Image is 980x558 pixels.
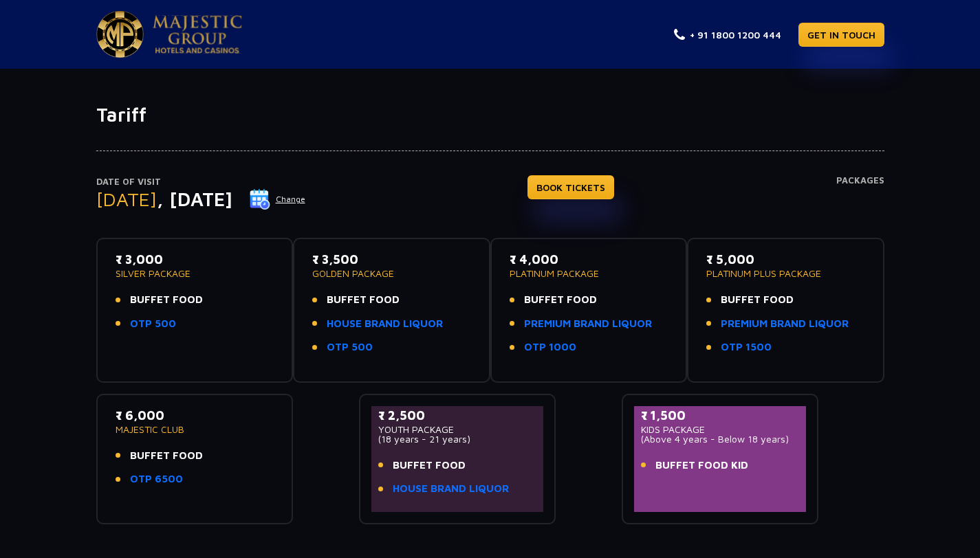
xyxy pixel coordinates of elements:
[655,458,748,473] span: BUFFET FOOD KID
[96,188,157,210] span: [DATE]
[312,269,471,278] p: GOLDEN PACKAGE
[527,175,614,199] a: BOOK TICKETS
[96,175,306,189] p: Date of Visit
[116,250,274,269] p: ₹ 3,000
[378,406,537,425] p: ₹ 2,500
[798,23,884,47] a: GET IN TOUCH
[153,15,242,54] img: Majestic Pride
[721,339,772,355] a: OTP 1500
[510,269,668,278] p: PLATINUM PACKAGE
[706,269,865,278] p: PLATINUM PLUS PACKAGE
[327,339,373,355] a: OTP 500
[524,339,576,355] a: OTP 1000
[327,292,400,308] span: BUFFET FOOD
[130,292,203,308] span: BUFFET FOOD
[510,250,668,269] p: ₹ 4,000
[96,11,144,58] img: Majestic Pride
[721,292,794,308] span: BUFFET FOOD
[378,434,537,444] p: (18 years - 21 years)
[249,188,306,210] button: Change
[130,471,183,487] a: OTP 6500
[674,27,781,42] a: + 91 1800 1200 444
[116,269,274,278] p: SILVER PACKAGE
[312,250,471,269] p: ₹ 3,500
[130,448,203,464] span: BUFFET FOOD
[393,458,466,473] span: BUFFET FOOD
[641,434,800,444] p: (Above 4 years - Below 18 years)
[524,292,597,308] span: BUFFET FOOD
[96,103,884,126] h1: Tariff
[641,425,800,434] p: KIDS PACKAGE
[116,425,274,434] p: MAJESTIC CLUB
[706,250,865,269] p: ₹ 5,000
[393,481,509,497] a: HOUSE BRAND LIQUOR
[116,406,274,425] p: ₹ 6,000
[524,316,652,332] a: PREMIUM BRAND LIQUOR
[641,406,800,425] p: ₹ 1,500
[157,188,232,210] span: , [DATE]
[836,175,884,225] h4: Packages
[378,425,537,434] p: YOUTH PACKAGE
[327,316,443,332] a: HOUSE BRAND LIQUOR
[130,316,176,332] a: OTP 500
[721,316,849,332] a: PREMIUM BRAND LIQUOR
